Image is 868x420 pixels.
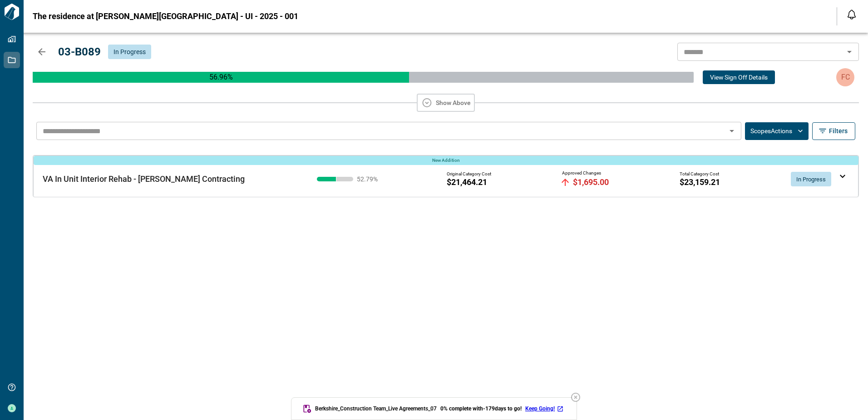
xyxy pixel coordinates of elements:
span: $21,464.21 [447,178,487,187]
button: Open [725,125,738,137]
div: New AdditionVA In Unit Interior Rehab - [PERSON_NAME] Contracting52.79%Original Category Cost$21,... [33,155,858,197]
button: Show Above [417,94,475,112]
span: 52.79 % [357,176,384,182]
p: 56.96 % [33,72,409,83]
span: 0 % complete with -179 days to go! [440,405,522,412]
button: Open [843,45,856,58]
span: $23,159.21 [680,178,720,187]
button: Filters [812,122,855,140]
p: FC [841,72,850,83]
a: Keep Going! [525,405,566,412]
span: In Progress [113,48,146,55]
span: The residence at [PERSON_NAME][GEOGRAPHIC_DATA] - UI - 2025 - 001 [33,12,298,21]
span: Approved Changes [562,170,601,176]
span: Original Category Cost [447,171,491,177]
span: Berkshire_Construction Team_Live Agreements_07 [315,405,437,412]
img: expand [840,175,845,178]
button: Open notification feed [844,7,859,22]
button: ScopesActions [745,122,809,140]
div: Completed & Invoiced $12225.63 (56.96%) [33,72,409,83]
span: In Progress [791,176,831,183]
button: View Sign Off Details [703,70,775,84]
span: $1,695.00 [573,178,609,187]
span: VA In Unit Interior Rehab - [PERSON_NAME] Contracting [43,174,245,184]
span: Filters [829,126,848,135]
span: 03-B089 [58,45,101,58]
span: Total Category Cost [680,171,719,177]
